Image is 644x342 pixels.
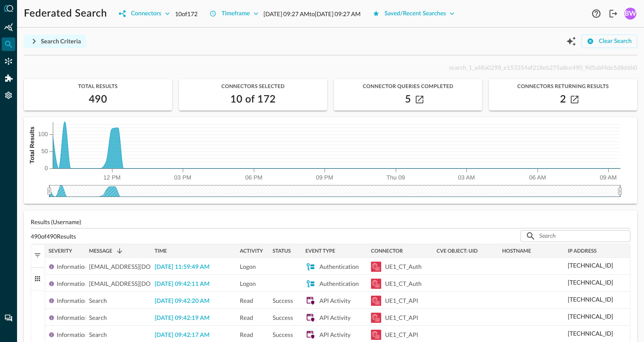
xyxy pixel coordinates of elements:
span: Connector [371,248,403,254]
button: Clear Search [581,34,637,48]
span: Time [155,248,167,254]
svg: Amazon Security Lake [371,330,381,340]
div: Informational [57,292,92,309]
div: Informational [57,258,92,275]
span: [DATE] 11:59:49 AM [155,264,210,270]
span: IP Address [568,248,597,254]
tspan: 09 PM [316,174,333,181]
span: Search [89,309,107,326]
span: [DATE] 09:42:20 AM [155,298,210,304]
span: Message [89,248,112,254]
button: Open Query Copilot [564,34,578,48]
button: Timeframe [204,7,264,20]
p: Results (Username) [31,217,630,226]
svg: Amazon Security Lake [371,279,381,289]
button: Saved/Recent Searches [368,7,460,20]
span: Activity [240,248,263,254]
div: Authentication [319,275,359,292]
h2: 5 [405,93,411,106]
button: Logout [607,7,620,20]
h2: 2 [560,93,566,106]
span: Success [273,292,293,309]
span: Total Results [24,83,172,89]
p: [DATE] 09:27 AM to [DATE] 09:27 AM [264,9,361,18]
div: API Activity [319,309,351,326]
button: Search Criteria [24,34,86,48]
span: Connectors Selected [179,83,327,89]
p: [TECHNICAL_ID] [568,295,613,304]
h2: 490 [89,93,107,106]
span: Success [273,309,293,326]
div: Chat [2,311,15,325]
span: Logon [240,258,256,275]
tspan: 06 AM [529,174,546,181]
tspan: 12 PM [103,174,121,181]
span: Connectors Returning Results [489,83,637,89]
tspan: 100 [38,131,48,137]
span: search_1_a48a0298_e153354af218eb275a8ce490_9d5abf4de5d8d6b0 [449,64,637,71]
tspan: Thu 09 [386,174,405,181]
h1: Federated Search [24,7,107,20]
p: [TECHNICAL_ID] [568,329,613,338]
tspan: 03 AM [458,174,475,181]
tspan: 0 [45,165,48,171]
span: Hostname [502,248,531,254]
span: Connector Queries Completed [334,83,482,89]
div: Informational [57,309,92,326]
span: Read [240,292,253,309]
span: Read [240,309,253,326]
p: [TECHNICAL_ID] [568,278,613,287]
tspan: Total Results [29,126,35,163]
svg: Amazon Security Lake [371,296,381,306]
h2: 10 of 172 [230,93,276,106]
span: Logon [240,275,256,292]
tspan: 09 AM [600,174,617,181]
span: Status [273,248,291,254]
div: UE1_CT_Auth [385,258,422,275]
p: [TECHNICAL_ID] [568,261,613,270]
div: UE1_CT_API [385,309,418,326]
tspan: 06 PM [245,174,262,181]
div: UE1_CT_API [385,292,418,309]
div: Informational [57,275,92,292]
span: [DATE] 09:42:19 AM [155,315,210,321]
div: API Activity [319,292,351,309]
button: Connectors [114,7,175,20]
div: Authentication [319,258,359,275]
span: [EMAIL_ADDRESS][DOMAIN_NAME] authenticated with AssumeRoleWithSAML [89,258,301,275]
p: 10 of 172 [175,9,198,18]
p: [TECHNICAL_ID] [568,312,613,321]
span: [DATE] 09:42:11 AM [155,281,210,287]
span: [DATE] 09:42:17 AM [155,332,210,338]
div: Addons [2,71,16,85]
span: Search [89,292,107,309]
span: Severity [49,248,72,254]
span: CVE Object: uid [437,248,477,254]
div: Summary Insights [2,20,15,34]
div: Settings [2,88,15,102]
svg: Amazon Security Lake [371,313,381,323]
tspan: 50 [41,148,48,154]
svg: Amazon Security Lake [371,262,381,272]
div: Federated Search [2,37,15,51]
div: UE1_CT_Auth [385,275,422,292]
p: 490 of 490 Results [31,232,76,241]
input: Search [539,228,611,244]
tspan: 03 PM [174,174,191,181]
span: Event Type [305,248,335,254]
span: [EMAIL_ADDRESS][DOMAIN_NAME] authenticated with AssumeRoleWithSAML [89,275,301,292]
div: BW [624,8,636,20]
div: Connectors [2,54,15,68]
button: Help [589,7,603,20]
